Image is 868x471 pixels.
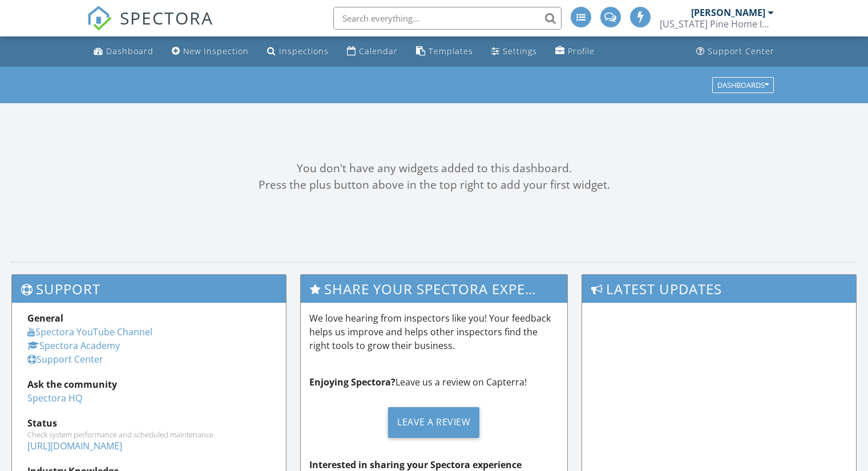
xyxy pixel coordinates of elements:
[388,407,479,438] div: Leave a Review
[309,398,559,446] a: Leave a Review
[27,326,152,338] a: Spectora YouTube Channel
[279,46,329,56] div: Inspections
[692,41,779,62] a: Support Center
[503,46,537,56] div: Settings
[309,311,559,352] p: We love hearing from inspectors like you! Your feedback helps us improve and helps other inspecto...
[27,312,63,324] strong: General
[333,7,562,30] input: Search everything...
[183,46,249,56] div: New Inspection
[27,440,122,452] a: [URL][DOMAIN_NAME]
[263,41,333,62] a: Inspections
[87,6,112,31] img: The Best Home Inspection Software - Spectora
[27,416,271,430] div: Status
[691,7,765,18] div: [PERSON_NAME]
[89,41,158,62] a: Dashboard
[309,375,559,389] p: Leave us a review on Capterra!
[27,392,82,404] a: Spectora HQ
[11,177,857,193] div: Press the plus button above in the top right to add your first widget.
[309,376,395,388] strong: Enjoying Spectora?
[87,15,213,39] a: SPECTORA
[708,46,774,56] div: Support Center
[712,77,774,93] button: Dashboards
[342,41,402,62] a: Calendar
[301,275,568,303] h3: Share Your Spectora Experience
[359,46,398,56] div: Calendar
[568,46,595,56] div: Profile
[27,430,271,439] div: Check system performance and scheduled maintenance.
[27,353,103,366] a: Support Center
[717,81,769,89] div: Dashboards
[120,6,213,30] span: SPECTORA
[429,46,473,56] div: Templates
[106,46,154,56] div: Dashboard
[27,339,120,352] a: Spectora Academy
[411,41,478,62] a: Templates
[582,275,856,303] h3: Latest Updates
[12,275,286,303] h3: Support
[27,377,271,391] div: Ask the community
[487,41,542,62] a: Settings
[11,160,857,177] div: You don't have any widgets added to this dashboard.
[551,41,599,62] a: Profile
[660,18,774,30] div: Georgia Pine Home Inspections
[167,41,253,62] a: New Inspection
